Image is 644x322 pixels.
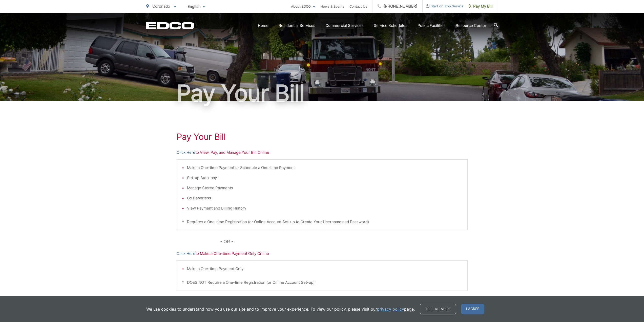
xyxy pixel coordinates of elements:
[418,23,446,29] a: Public Facilities
[146,306,415,312] p: We use cookies to understand how you use our site and to improve your experience. To view our pol...
[177,251,468,257] p: to Make a One-time Payment Only Online
[152,4,170,9] span: Coronado
[258,23,268,29] a: Home
[325,23,364,29] a: Commercial Services
[184,2,209,11] span: English
[291,3,315,9] a: About EDCO
[182,219,462,225] p: * Requires a One-time Registration (or Online Account Set-up to Create Your Username and Password)
[320,3,344,9] a: News & Events
[420,304,456,314] a: Tell me more
[177,132,468,142] h1: Pay Your Bill
[187,205,462,211] li: View Payment and Billing History
[146,22,194,29] a: EDCD logo. Return to the homepage.
[374,23,407,29] a: Service Schedules
[187,185,462,191] li: Manage Stored Payments
[279,23,315,29] a: Residential Services
[461,304,484,314] span: I agree
[182,279,462,286] p: * DOES NOT Require a One-time Registration (or Online Account Set-up)
[187,165,462,171] li: Make a One-time Payment or Schedule a One-time Payment
[349,3,367,9] a: Contact Us
[177,149,468,156] p: to View, Pay, and Manage Your Bill Online
[177,149,195,156] a: Click Here
[146,81,498,106] h1: Pay Your Bill
[187,195,462,201] li: Go Paperless
[456,23,486,29] a: Resource Center
[469,3,493,9] span: Pay My Bill
[220,238,468,245] p: - OR -
[187,266,462,272] li: Make a One-time Payment Only
[377,306,404,312] a: privacy policy
[177,251,195,257] a: Click Here
[187,175,462,181] li: Set-up Auto-pay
